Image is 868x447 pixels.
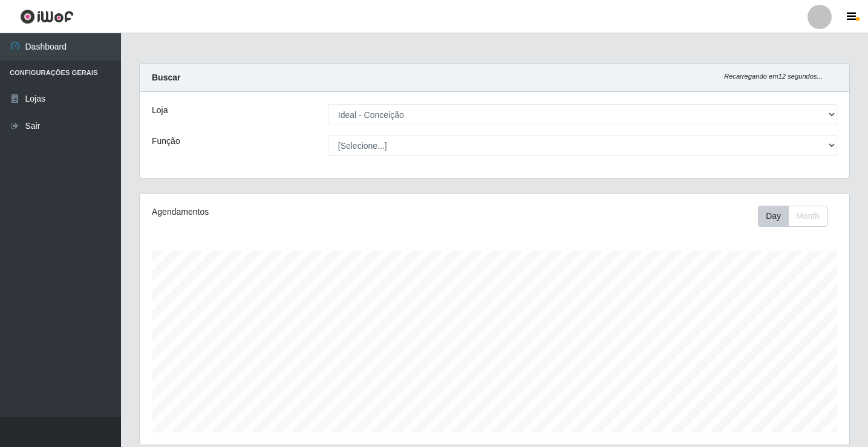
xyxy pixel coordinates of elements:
[758,206,827,227] div: First group
[758,206,789,227] button: Day
[758,206,837,227] div: Toolbar with button groups
[152,135,180,148] label: Função
[152,73,180,82] strong: Buscar
[152,206,427,218] div: Agendamentos
[724,73,823,80] i: Recarregando em 12 segundos...
[152,104,168,117] label: Loja
[788,206,827,227] button: Month
[20,9,74,24] img: CoreUI Logo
